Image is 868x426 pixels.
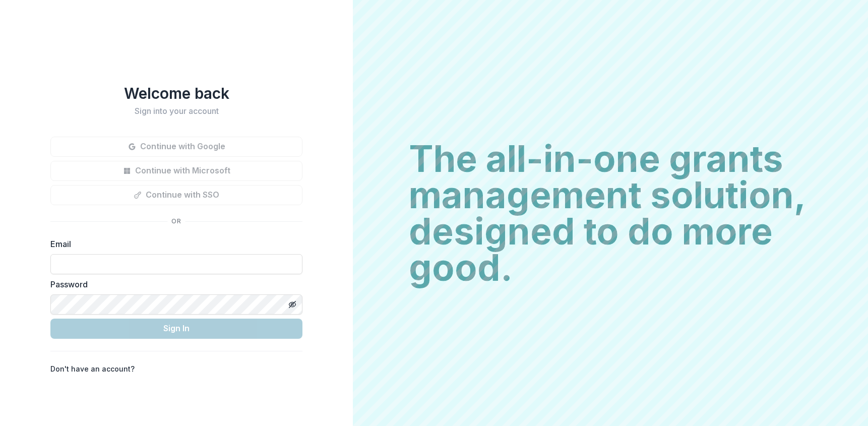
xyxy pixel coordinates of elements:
label: Email [50,238,296,250]
button: Sign In [50,319,302,339]
button: Continue with Microsoft [50,161,302,181]
label: Password [50,278,296,290]
button: Continue with Google [50,137,302,157]
h1: Welcome back [50,84,302,102]
button: Toggle password visibility [284,296,300,313]
h2: Sign into your account [50,106,302,116]
p: Don't have an account? [50,363,135,374]
button: Continue with SSO [50,185,302,205]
